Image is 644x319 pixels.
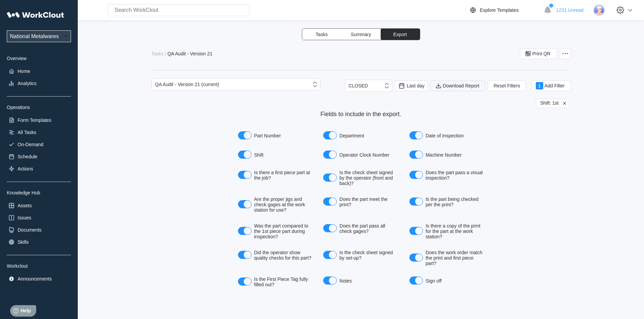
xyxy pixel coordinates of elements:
span: Download Report [443,83,479,88]
label: Machine Number [406,148,488,162]
input: Search WorkClout [108,4,249,16]
a: Form Templates [7,115,71,125]
label: Is the check sheet signed by set-up? [319,247,402,263]
button: Does the part pass all check gages? [323,224,337,232]
button: Export [381,29,420,40]
button: Does the work order match the print and first piece part? [409,254,423,262]
a: All Tasks [7,128,71,137]
button: Is the check sheet signed by the operator (front and back)? [323,174,337,182]
button: Was the part compared to the 1st piece part during inspection? [238,227,252,235]
label: Department [319,129,402,143]
a: Documents [7,225,71,235]
label: Part Number [234,129,316,143]
label: Did the operator show quality checks for this part? [234,247,316,263]
button: Sign off [409,276,423,285]
button: Is the First Piece Tag fully filled out? [238,277,252,286]
label: Does the part pass a visual inspection? [406,167,488,183]
div: QA Audit - Version 21 (current) [155,82,219,87]
button: Date of Inspection [409,131,423,139]
button: Is the check sheet signed by set-up? [323,251,337,259]
a: Actions [7,164,71,174]
div: Explore Templates [480,7,519,13]
span: Export [393,32,407,37]
div: 1 [536,82,543,89]
span: Add Filter [545,83,565,88]
div: Fields to include in the export. [234,111,488,118]
div: Documents [18,227,42,233]
button: Part Number [238,131,252,139]
a: Schedule [7,152,71,161]
button: Machine Number [409,151,423,159]
label: Was the part compared to the 1st piece part during inspection? [234,220,316,242]
label: Is the First Piece Tag fully filled out? [234,274,316,290]
label: Is there a copy of the print for the part at the work station? [406,220,488,242]
span: Tasks [316,32,328,37]
label: Does the part pass all check gages? [319,220,402,237]
a: Issues [7,213,71,222]
div: Overview [7,56,71,61]
span: Reset Filters [494,83,520,88]
label: Are the proper jigs and check gages at the work station for use? [234,194,316,215]
a: On-Demand [7,140,71,149]
button: Are the proper jigs and check gages at the work station for use? [238,200,252,208]
a: Explore Templates [469,6,540,14]
div: Announcements [18,276,52,282]
a: Skills [7,237,71,247]
button: Tasks [302,29,341,40]
label: Does the work order match the print and first piece part? [406,247,488,269]
button: Is the part being checked per the print? [409,197,423,206]
div: Workclout [7,263,71,269]
div: Issues [18,215,31,220]
button: Department [323,131,337,139]
button: Is there a copy of the print for the part at the work station? [409,227,423,235]
div: CLOSED [349,83,368,88]
button: Download Report [430,80,485,91]
div: Tasks [151,51,164,56]
a: Announcements [7,274,71,284]
label: Is the part being checked per the print? [406,194,488,210]
div: / [165,51,166,56]
label: Does the part meet the print? [319,194,402,210]
label: Notes [319,274,402,288]
div: Schedule [18,154,37,159]
label: Shift [234,148,316,162]
span: Summary [351,32,371,37]
button: Does the part meet the print? [323,197,337,206]
div: Skills [18,239,29,245]
button: Print QR [520,48,557,59]
div: Home [18,69,30,74]
img: user-3.png [593,4,605,16]
div: Actions [18,166,33,171]
button: Operator Clock Number [323,151,337,159]
div: Form Templates [18,117,51,123]
span: Shift: 1st [540,100,558,106]
div: Operations [7,105,71,110]
a: Analytics [7,79,71,88]
div: Knowledge Hub [7,190,71,195]
span: Print QR [532,51,551,56]
button: Summary [341,29,381,40]
div: QA Audit - Version 21 [167,51,212,56]
a: Assets [7,201,71,210]
label: Operator Clock Number [319,148,402,162]
a: Home [7,67,71,76]
button: 1Add Filter [531,80,571,91]
div: All Tasks [18,130,36,135]
label: Is there a first piece part at the job? [234,167,316,183]
div: Assets [18,203,32,208]
div: Analytics [18,81,37,86]
label: Is the check sheet signed by the operator (front and back)? [319,167,402,189]
button: Shift [238,151,252,159]
button: Reset Filters [488,80,526,91]
div: On-Demand [18,142,43,147]
label: Sign off [406,274,488,288]
label: Date of Inspection [406,129,488,143]
button: Notes [323,276,337,285]
a: Tasks [151,51,165,56]
button: Does the part pass a visual inspection? [409,171,423,179]
button: Is there a first piece part at the job? [238,171,252,179]
button: Did the operator show quality checks for this part? [238,251,252,259]
span: 1231 Unread [556,7,583,13]
span: Last day [407,83,425,88]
